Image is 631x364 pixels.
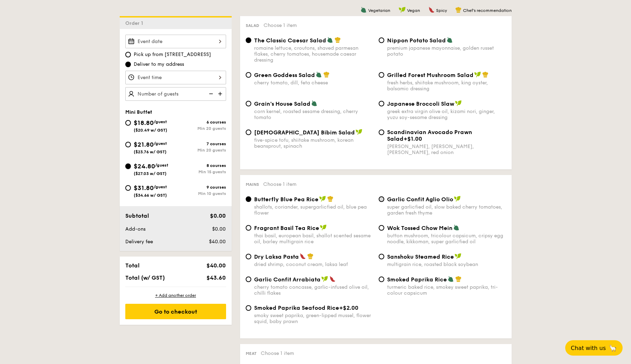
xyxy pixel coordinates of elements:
[379,72,384,78] input: Grilled Forest Mushroom Saladfresh herbs, shiitake mushroom, king oyster, balsamic dressing
[379,254,384,259] input: Sanshoku Steamed Ricemultigrain rice, roasted black soybean
[212,226,226,232] span: $0.00
[407,8,420,13] span: Vegan
[134,184,154,192] span: $31.80
[125,120,131,126] input: $18.80/guest($20.49 w/ GST)6 coursesMin 20 guests
[379,129,384,135] input: Scandinavian Avocado Prawn Salad+$1.00[PERSON_NAME], [PERSON_NAME], [PERSON_NAME], red onion
[379,101,384,106] input: Japanese Broccoli Slawgreek extra virgin olive oil, kizami nori, ginger, yuzu soy-sesame dressing
[125,304,226,319] div: Go to checkout
[176,185,226,190] div: 9 courses
[455,7,462,13] img: icon-chef-hat.a58ddaea.svg
[379,276,384,282] input: Smoked Paprika Riceturmeric baked rice, smokey sweet paprika, tri-colour capsicum
[327,196,334,202] img: icon-chef-hat.a58ddaea.svg
[474,71,481,78] img: icon-vegan.f8ff3823.svg
[246,182,259,187] span: Mains
[387,72,474,78] span: Grilled Forest Mushroom Salad
[246,129,251,135] input: [DEMOGRAPHIC_DATA] Bibim Saladfive-spice tofu, shiitake mushroom, korean beansprout, spinach
[125,109,152,115] span: Mini Buffet
[246,276,251,282] input: Garlic Confit Arrabiatacherry tomato concasse, garlic-infused olive oil, chilli flakes
[216,87,226,100] img: icon-add.58712e84.svg
[254,37,326,44] span: The Classic Caesar Salad
[134,128,167,133] span: ($20.49 w/ GST)
[154,119,167,124] span: /guest
[125,185,131,191] input: $31.80/guest($34.66 w/ GST)9 coursesMin 10 guests
[125,62,131,67] input: Deliver to my address
[387,143,506,155] div: [PERSON_NAME], [PERSON_NAME], [PERSON_NAME], red onion
[125,262,140,269] span: Total
[254,284,373,296] div: cherry tomato concasse, garlic-infused olive oil, chilli flakes
[356,129,363,135] img: icon-vegan.f8ff3823.svg
[206,274,226,281] span: $43.60
[387,45,506,57] div: premium japanese mayonnaise, golden russet potato
[387,225,453,231] span: Wok Tossed Chow Mein
[176,163,226,168] div: 8 courses
[254,276,321,283] span: Garlic Confit Arrabiata
[134,141,154,148] span: $21.80
[125,142,131,147] input: $21.80/guest($23.76 w/ GST)7 coursesMin 20 guests
[254,225,319,231] span: Fragrant Basil Tea Rice
[246,351,257,356] span: Meat
[360,7,367,13] img: icon-vegetarian.fe4039eb.svg
[154,141,167,146] span: /guest
[454,196,461,202] img: icon-vegan.f8ff3823.svg
[125,35,226,48] input: Event date
[311,100,317,106] img: icon-vegetarian.fe4039eb.svg
[125,20,146,26] span: Order 1
[246,37,251,43] input: The Classic Caesar Saladromaine lettuce, croutons, shaved parmesan flakes, cherry tomatoes, house...
[254,204,373,216] div: shallots, coriander, supergarlicfied oil, blue pea flower
[379,196,384,202] input: Garlic Confit Aglio Oliosuper garlicfied oil, slow baked cherry tomatoes, garden fresh thyme
[134,119,154,127] span: $18.80
[609,344,617,352] span: 🦙
[379,37,384,43] input: Nippon Potato Saladpremium japanese mayonnaise, golden russet potato
[246,23,259,28] span: Salad
[387,196,453,203] span: Garlic Confit Aglio Olio
[134,61,184,68] span: Deliver to my address
[387,80,506,92] div: fresh herbs, shiitake mushroom, king oyster, balsamic dressing
[387,100,454,107] span: Japanese Broccoli Slaw
[176,120,226,125] div: 6 courses
[176,141,226,146] div: 7 courses
[154,184,167,189] span: /guest
[254,261,373,267] div: dried shrimp, coconut cream, laksa leaf
[134,162,155,170] span: $24.80
[246,196,251,202] input: Butterfly Blue Pea Riceshallots, coriander, supergarlicfied oil, blue pea flower
[316,71,322,78] img: icon-vegetarian.fe4039eb.svg
[155,163,168,168] span: /guest
[176,191,226,196] div: Min 10 guests
[387,261,506,267] div: multigrain rice, roasted black soybean
[134,193,167,198] span: ($34.66 w/ GST)
[387,204,506,216] div: super garlicfied oil, slow baked cherry tomatoes, garden fresh thyme
[448,276,454,282] img: icon-vegetarian.fe4039eb.svg
[246,101,251,106] input: Grain's House Saladcorn kernel, roasted sesame dressing, cherry tomato
[254,72,315,78] span: Green Goddess Salad
[463,8,512,13] span: Chef's recommendation
[254,45,373,63] div: romaine lettuce, croutons, shaved parmesan flakes, cherry tomatoes, housemade caesar dressing
[210,212,226,219] span: $0.00
[254,196,318,203] span: Butterfly Blue Pea Rice
[323,71,330,78] img: icon-chef-hat.a58ddaea.svg
[254,100,310,107] span: Grain's House Salad
[263,181,296,187] span: Choose 1 item
[254,304,339,311] span: Smoked Paprika Seafood Rice
[246,305,251,311] input: Smoked Paprika Seafood Rice+$2.00smoky sweet paprika, green-lipped mussel, flower squid, baby prawn
[379,225,384,231] input: Wok Tossed Chow Meinbutton mushroom, tricolour capsicum, cripsy egg noodle, kikkoman, super garli...
[571,345,606,351] span: Chat with us
[436,8,447,13] span: Spicy
[134,171,167,176] span: ($27.03 w/ GST)
[399,7,406,13] img: icon-vegan.f8ff3823.svg
[254,137,373,149] div: five-spice tofu, shiitake mushroom, korean beansprout, spinach
[387,284,506,296] div: turmeric baked rice, smokey sweet paprika, tri-colour capsicum
[455,276,462,282] img: icon-chef-hat.a58ddaea.svg
[246,225,251,231] input: Fragrant Basil Tea Ricethai basil, european basil, shallot scented sesame oil, barley multigrain ...
[125,239,153,245] span: Delivery fee
[125,226,146,232] span: Add-ons
[125,163,131,169] input: $24.80/guest($27.03 w/ GST)8 coursesMin 15 guests
[387,253,454,260] span: Sanshoku Steamed Rice
[327,37,333,43] img: icon-vegetarian.fe4039eb.svg
[246,72,251,78] input: Green Goddess Saladcherry tomato, dill, feta cheese
[447,37,453,43] img: icon-vegetarian.fe4039eb.svg
[254,313,373,324] div: smoky sweet paprika, green-lipped mussel, flower squid, baby prawn
[125,274,165,281] span: Total (w/ GST)
[125,212,149,219] span: Subtotal
[455,100,462,106] img: icon-vegan.f8ff3823.svg
[206,262,226,269] span: $40.00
